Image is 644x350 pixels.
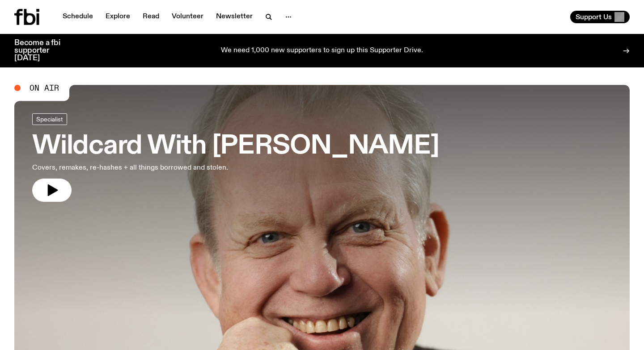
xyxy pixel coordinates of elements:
[576,13,612,21] span: Support Us
[57,11,98,23] a: Schedule
[32,113,439,202] a: Wildcard With [PERSON_NAME]Covers, remakes, re-hashes + all things borrowed and stolen.
[36,116,63,122] span: Specialist
[32,134,439,159] h3: Wildcard With [PERSON_NAME]
[32,113,67,125] a: Specialist
[14,39,72,62] h3: Become a fbi supporter [DATE]
[30,84,59,92] span: On Air
[221,47,423,55] p: We need 1,000 new supporters to sign up this Supporter Drive.
[166,11,209,23] a: Volunteer
[137,11,165,23] a: Read
[211,11,258,23] a: Newsletter
[100,11,136,23] a: Explore
[570,11,630,23] button: Support Us
[32,162,261,173] p: Covers, remakes, re-hashes + all things borrowed and stolen.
